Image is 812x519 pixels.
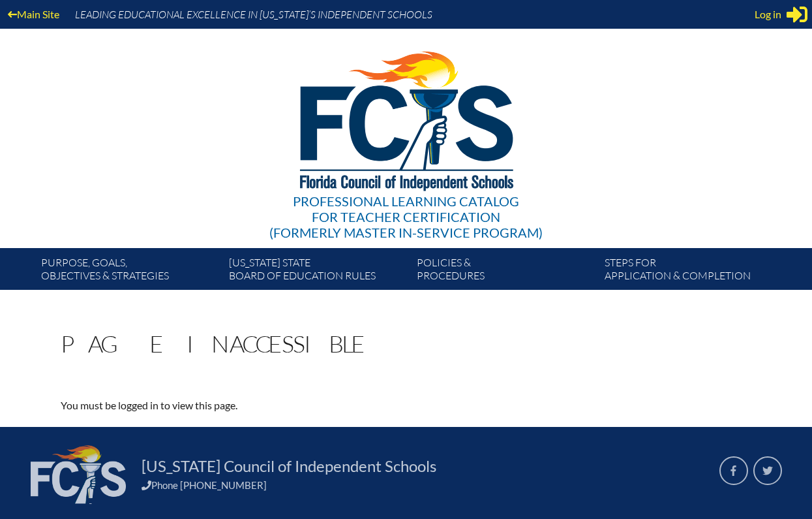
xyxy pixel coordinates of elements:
span: for Teacher Certification [312,209,500,225]
h1: Page Inaccessible [61,332,365,355]
a: Steps forapplication & completion [599,253,787,290]
div: Phone [PHONE_NUMBER] [142,479,704,491]
svg: Sign in or register [787,4,807,25]
a: Purpose, goals,objectives & strategies [36,253,224,290]
span: Log in [755,7,781,22]
img: FCIS_logo_white [31,445,126,504]
a: [US_STATE] Council of Independent Schools [136,456,442,477]
img: FCISlogo221.eps [271,29,541,207]
a: Policies &Procedures [412,253,599,290]
p: You must be logged in to view this page. [61,397,520,414]
a: Main Site [3,5,65,23]
a: [US_STATE] StateBoard of Education rules [224,253,412,290]
a: Professional Learning Catalog for Teacher Certification(formerly Master In-service Program) [264,26,548,243]
div: Professional Learning Catalog (formerly Master In-service Program) [269,193,543,240]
